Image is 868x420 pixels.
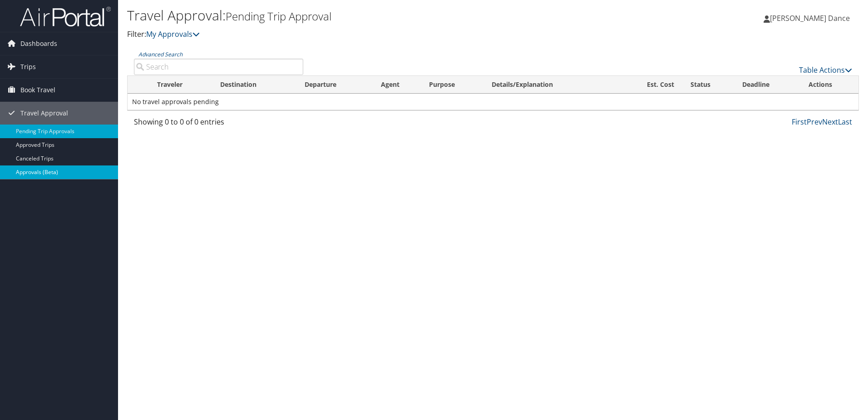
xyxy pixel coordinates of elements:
[770,13,850,23] span: [PERSON_NAME] Dance
[146,29,200,39] a: My Approvals
[128,94,858,110] td: No travel approvals pending
[792,117,807,127] a: First
[807,117,822,127] a: Prev
[373,76,421,94] th: Agent
[838,117,852,127] a: Last
[296,76,373,94] th: Departure: activate to sort column ascending
[20,6,111,27] img: airportal-logo.png
[134,59,303,75] input: Advanced Search
[127,6,615,25] h1: Travel Approval:
[764,5,859,32] a: [PERSON_NAME] Dance
[149,76,212,94] th: Traveler: activate to sort column ascending
[20,55,36,78] span: Trips
[800,76,858,94] th: Actions
[20,79,55,101] span: Book Travel
[682,76,734,94] th: Status: activate to sort column ascending
[127,29,615,40] p: Filter:
[212,76,296,94] th: Destination: activate to sort column ascending
[226,9,331,24] small: Pending Trip Approval
[799,65,852,75] a: Table Actions
[138,50,182,58] a: Advanced Search
[483,76,618,94] th: Details/Explanation
[20,32,57,55] span: Dashboards
[421,76,483,94] th: Purpose
[618,76,683,94] th: Est. Cost: activate to sort column ascending
[134,116,303,132] div: Showing 0 to 0 of 0 entries
[734,76,801,94] th: Deadline: activate to sort column descending
[822,117,838,127] a: Next
[20,102,68,125] span: Travel Approval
